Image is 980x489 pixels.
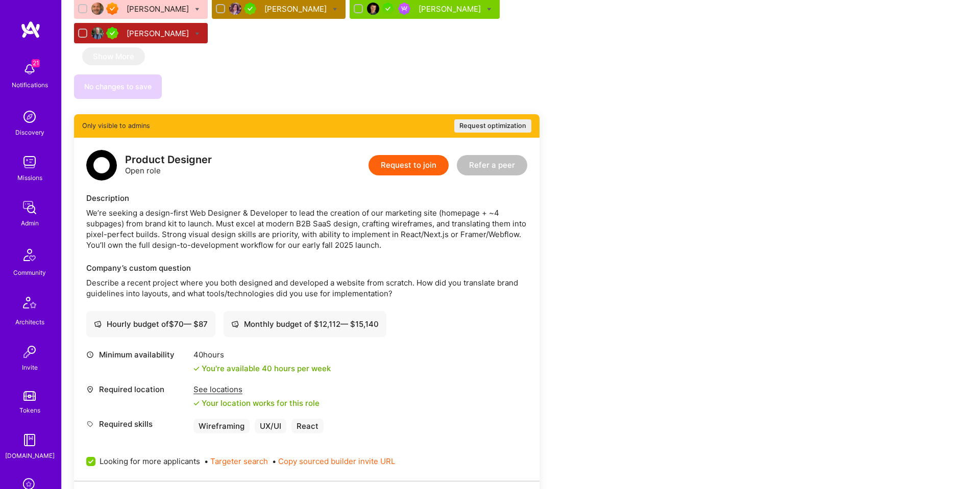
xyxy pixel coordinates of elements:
div: Your location works for this role [193,398,320,408]
i: icon Cash [231,320,239,328]
i: icon Check [193,366,200,372]
div: [PERSON_NAME] [419,4,483,14]
span: • [204,456,268,467]
img: teamwork [19,152,40,172]
img: Architects [17,292,42,317]
div: Architects [15,317,44,327]
div: Minimum availability [86,349,188,360]
img: A.Teamer in Residence [106,27,118,39]
div: Monthly budget of $ 12,112 — $ 15,140 [231,319,379,329]
button: Show More [82,47,145,65]
div: 40 hours [193,349,331,360]
span: Looking for more applicants [100,456,200,467]
img: Exceptional A.Teamer [106,3,118,15]
button: Refer a peer [457,155,527,175]
img: bell [19,59,40,80]
div: [PERSON_NAME] [127,28,191,39]
div: [PERSON_NAME] [127,4,191,14]
i: icon Tag [86,420,94,428]
button: Request optimization [454,119,531,133]
div: Admin [21,218,39,228]
div: Company’s custom question [86,263,527,273]
div: Open role [125,155,212,176]
i: icon Clock [86,351,94,358]
img: Community [17,243,42,267]
div: Invite [22,362,38,373]
div: Missions [17,172,42,183]
img: User Avatar [367,3,379,15]
div: Description [86,193,527,203]
div: Notifications [12,80,48,90]
img: Been on Mission [398,3,410,15]
p: Describe a recent project where you both designed and developed a website from scratch. How did y... [86,277,527,299]
div: React [291,419,324,433]
img: discovery [19,107,40,127]
i: icon Location [86,385,94,393]
img: User Avatar [91,3,104,15]
div: See locations [193,384,320,395]
span: • [272,456,395,467]
span: 21 [32,59,40,67]
div: Required skills [86,419,188,429]
button: Request to join [369,155,449,175]
i: icon Check [193,400,200,406]
div: Community [13,267,46,278]
img: A.Teamer in Residence [382,3,394,15]
i: icon Cash [94,320,102,328]
div: We’re seeking a design-first Web Designer & Developer to lead the creation of our marketing site ... [86,208,527,250]
img: tokens [23,391,36,401]
img: guide book [19,430,40,450]
div: Required location [86,384,188,395]
img: A.Teamer in Residence [244,3,256,15]
img: logo [86,150,117,181]
button: Targeter search [210,456,268,467]
i: Bulk Status Update [487,7,492,12]
div: Product Designer [125,155,212,165]
div: Discovery [15,127,44,138]
div: You're available 40 hours per week [193,363,331,374]
div: Only visible to admins [74,114,540,138]
div: Wireframing [193,419,250,433]
img: Invite [19,342,40,362]
img: logo [20,20,41,39]
i: Bulk Status Update [195,7,200,12]
div: UX/UI [255,419,286,433]
img: admin teamwork [19,197,40,218]
div: Tokens [19,405,40,416]
img: User Avatar [229,3,241,15]
button: Copy sourced builder invite URL [278,456,395,467]
i: Bulk Status Update [333,7,337,12]
div: [DOMAIN_NAME] [5,450,55,461]
i: Bulk Status Update [195,32,200,36]
img: User Avatar [91,27,104,39]
div: Hourly budget of $ 70 — $ 87 [94,319,208,329]
div: [PERSON_NAME] [264,4,329,14]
